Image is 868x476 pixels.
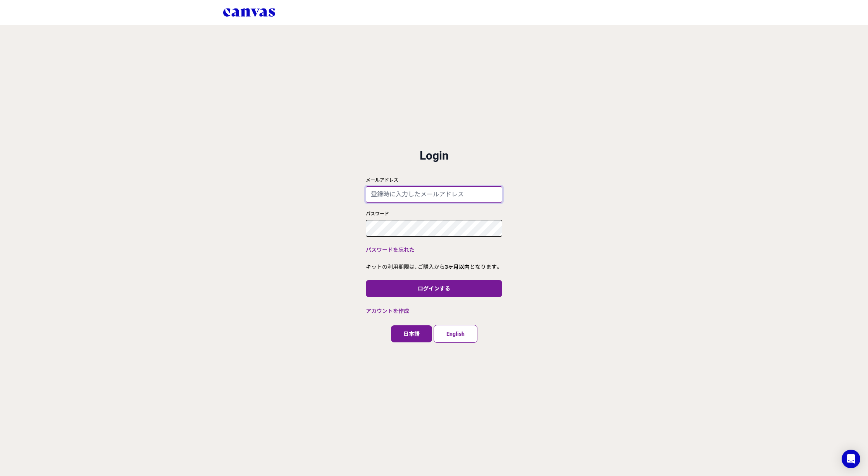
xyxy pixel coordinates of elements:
[366,149,502,163] h2: Login
[366,177,398,183] label: メールアドレス
[434,325,477,343] button: English
[366,308,409,314] a: アカウントを作成
[366,280,502,297] button: ログインする
[391,325,432,342] button: 日本語
[366,186,502,203] input: 登録時に入力したメールアドレス
[366,211,389,217] label: パスワード
[366,263,502,271] p: キットの利用期限は、ご購入から となります。
[366,247,415,253] a: パスワードを忘れた
[445,264,470,270] b: 3ヶ月以内
[842,450,860,468] div: Open Intercom Messenger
